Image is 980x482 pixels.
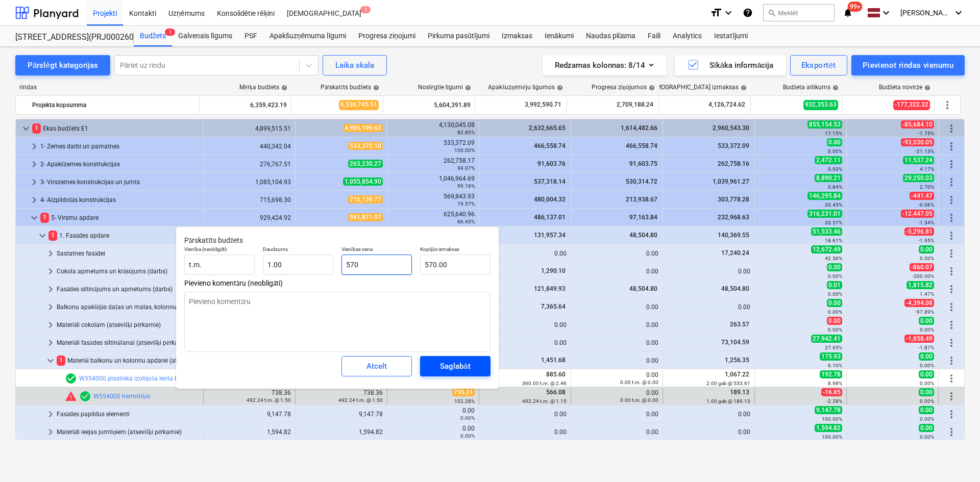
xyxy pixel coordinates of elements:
[706,398,750,404] small: 1.00 gab @ 189.13
[903,174,934,182] span: 29,250.03
[44,265,57,277] span: keyboard_arrow_right
[825,131,842,136] small: 17.15%
[919,388,934,396] span: 0.00
[828,166,842,172] small: 0.93%
[391,211,475,225] div: 625,640.96
[65,390,77,402] span: Faktiskās izmaksas pārsniedz pārskatīto budžetu
[44,408,57,420] span: keyboard_arrow_right
[247,397,291,403] small: 492.24 t.m. @ 1.50
[57,263,199,280] div: Cokola apmetums un krāsojums (darbs)
[321,84,379,91] div: Pārskatīts budžets
[801,59,836,72] div: Eksportēt
[647,85,655,91] span: help
[533,196,567,203] span: 480,004.32
[628,160,658,167] span: 91,603.75
[807,210,842,218] span: 316,231.01
[28,194,40,206] span: keyboard_arrow_right
[343,177,383,186] span: 1,055,854.90
[904,335,934,343] span: -1,858.49
[708,26,754,46] a: Iestatījumi
[945,158,958,170] span: Vairāk darbību
[803,100,838,110] span: 932,353.63
[348,142,383,150] span: 533,372.10
[575,250,658,257] div: 0.00
[422,26,496,46] a: Pirkuma pasūtījumi
[184,246,255,255] p: Vienība (neobligāti)
[483,321,567,328] div: 0.00
[343,124,383,132] span: 4,985,199.62
[420,356,491,376] button: Saglabāt
[263,246,333,255] p: Daudzums
[540,303,567,310] span: 7,365.64
[440,360,470,373] div: Saglabāt
[57,352,199,369] div: Materiāi balkonu un kolonnu apdarei (atsevišķi pērkamie)
[763,4,835,21] button: Meklēt
[238,26,263,46] a: PSF
[371,85,379,91] span: help
[667,303,750,311] div: 0.00
[880,7,892,19] i: keyboard_arrow_down
[44,301,57,313] span: keyboard_arrow_right
[828,148,842,154] small: 0.00%
[488,84,563,91] div: Apakšuzņēmēju līgumos
[821,388,842,396] span: -16.85
[625,142,658,149] span: 466,558.74
[667,26,708,46] a: Analytics
[575,389,658,403] div: 0.00
[533,214,567,221] span: 486,137.01
[40,192,199,208] div: 4- Aizpildošās konstrukcijas
[454,147,475,153] small: 100.00%
[642,26,667,46] a: Faili
[32,123,41,133] span: 1
[208,179,291,186] div: 1,085,104.93
[28,59,98,72] div: Pārslēgt kategorijas
[387,97,471,113] div: 5,604,391.89
[28,140,40,153] span: keyboard_arrow_right
[575,321,658,328] div: 0.00
[348,195,383,204] span: 716,139.77
[538,26,580,46] div: Ienākumi
[533,232,567,239] span: 131,957.34
[40,174,199,190] div: 3- Virszemes konstrukcijas un jumts
[57,281,199,297] div: Fasādes siltinājums un apmetums (darbs)
[483,339,567,346] div: 0.00
[918,345,934,350] small: -1.87%
[920,256,934,261] small: 0.00%
[828,291,842,297] small: 0.00%
[483,250,567,257] div: 0.00
[592,84,655,91] div: Progresa ziņojumos
[620,379,658,385] small: 0.00 t.m. @ 0.00
[919,317,934,325] span: 0.00
[945,337,958,349] span: Vairāk darbību
[391,121,475,136] div: 4,130,045.08
[739,85,747,91] span: help
[522,398,567,404] small: 492.24 t.m. @ 1.15
[722,7,734,19] i: keyboard_arrow_down
[830,85,839,91] span: help
[580,26,642,46] div: Naudas plūsma
[279,85,287,91] span: help
[545,389,567,396] span: 566.08
[360,6,371,13] span: 1
[743,7,753,19] i: Zināšanu pamats
[540,267,567,274] span: 1,290.10
[815,156,842,164] span: 2,472.11
[828,184,842,190] small: 0.84%
[184,279,491,288] span: Pievieno komentāru (neobligāti)
[820,352,842,361] span: 175.93
[533,285,567,292] span: 121,849.93
[620,124,658,132] span: 1,614,482.66
[57,406,199,422] div: Fasādes papildus elementi
[457,219,475,224] small: 66.43%
[929,433,980,482] iframe: Chat Widget
[391,175,475,189] div: 1,046,964.69
[263,26,352,46] div: Apakšuzņēmuma līgumi
[919,245,934,253] span: 0.00
[57,245,199,262] div: Sastatnes fasādei
[904,227,934,236] span: -5,296.81
[919,352,934,361] span: 0.00
[918,220,934,225] small: -1.34%
[48,231,57,240] span: 1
